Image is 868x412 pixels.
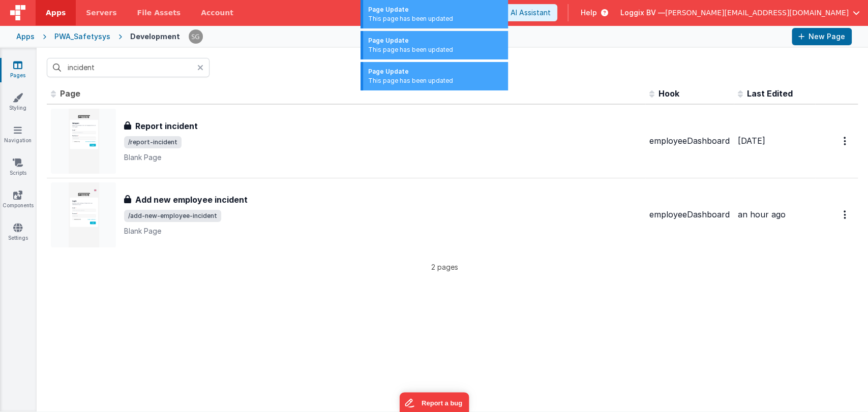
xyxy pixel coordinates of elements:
[649,135,730,147] div: employeeDashboard
[368,5,503,14] div: Page Update
[47,58,209,77] input: Search pages, id's ...
[665,8,849,18] span: [PERSON_NAME][EMAIL_ADDRESS][DOMAIN_NAME]
[837,204,854,225] button: Options
[620,8,665,18] span: Loggix BV —
[124,226,641,236] p: Blank Page
[124,210,221,222] span: /add-new-employee-incident
[837,131,854,151] button: Options
[581,8,597,18] span: Help
[747,88,793,99] span: Last Edited
[738,136,765,146] span: [DATE]
[130,31,180,42] div: Development
[124,136,182,148] span: /report-incident
[189,29,203,44] img: 385c22c1e7ebf23f884cbf6fb2c72b80
[511,8,551,18] span: AI Assistant
[368,36,503,45] div: Page Update
[493,4,557,21] button: AI Assistant
[368,76,503,85] div: This page has been updated
[620,8,860,18] button: Loggix BV — [PERSON_NAME][EMAIL_ADDRESS][DOMAIN_NAME]
[368,14,503,23] div: This page has been updated
[368,45,503,54] div: This page has been updated
[54,31,110,42] div: PWA_Safetysys
[124,152,641,163] p: Blank Page
[135,194,248,206] h3: Add new employee incident
[60,88,80,99] span: Page
[137,8,181,18] span: File Assets
[86,8,116,18] span: Servers
[792,28,852,45] button: New Page
[47,262,843,272] p: 2 pages
[368,67,503,76] div: Page Update
[135,120,198,132] h3: Report incident
[738,209,786,219] span: an hour ago
[16,31,35,42] div: Apps
[659,88,679,99] span: Hook
[649,209,730,220] div: employeeDashboard
[46,8,66,18] span: Apps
